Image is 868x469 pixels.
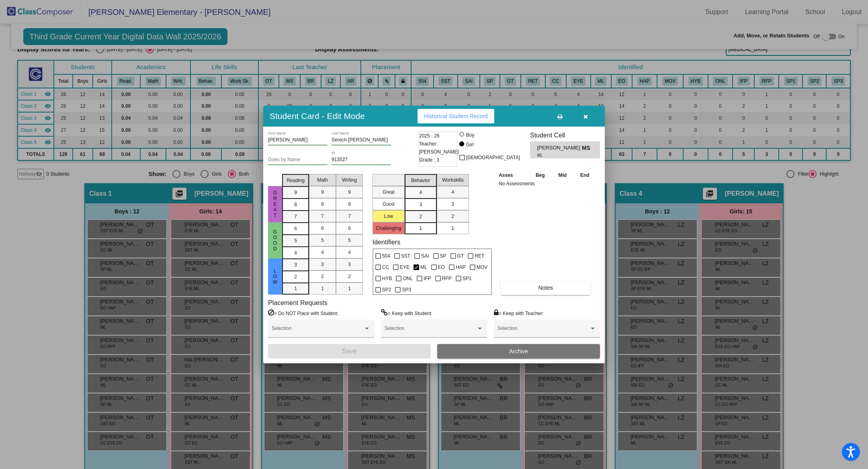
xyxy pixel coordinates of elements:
span: 5 [348,237,351,244]
td: No Assessments [497,180,596,188]
span: ML [537,152,576,158]
span: 8 [321,201,324,208]
span: SST [401,251,410,261]
span: 8 [294,201,297,208]
div: Boy [466,131,475,139]
label: Placement Requests [268,299,328,307]
span: 2 [294,273,297,281]
span: [DEMOGRAPHIC_DATA] [466,153,520,162]
span: 3 [419,201,422,208]
span: HYB [382,274,392,283]
span: 2 [348,273,351,280]
span: 6 [348,225,351,232]
span: IFP [424,274,431,283]
span: MOV [477,262,487,272]
label: = Keep with Student: [381,309,432,317]
h3: Student Card - Edit Mode [270,111,365,121]
span: MS [582,144,593,152]
span: 1 [451,225,454,232]
span: 8 [348,201,351,208]
button: Notes [501,281,590,295]
span: SP1 [463,274,472,283]
span: Behavior [411,177,430,184]
button: Archive [437,344,600,358]
span: 1 [294,285,297,292]
span: Archive [509,348,528,354]
th: Beg [529,171,552,180]
span: EO [438,262,445,272]
th: Asses [497,171,529,180]
span: 3 [294,261,297,268]
button: Save [268,344,431,358]
span: 2025 - 26 [419,132,440,140]
span: 6 [294,225,297,232]
span: SP2 [382,285,391,295]
span: SAI [421,251,429,261]
span: 7 [348,213,351,220]
span: Historical Student Record [424,113,488,119]
span: 9 [321,188,324,196]
label: Identifiers [373,238,400,246]
span: ML [420,262,427,272]
span: 1 [348,285,351,292]
span: Save [342,348,356,354]
label: = Do NOT Place with Student: [268,309,338,317]
label: = Keep with Teacher: [494,309,544,317]
span: 504 [382,251,390,261]
span: RET [475,251,484,261]
span: GT [457,251,464,261]
input: Enter ID [332,157,391,163]
span: 4 [294,249,297,256]
span: Teacher: [PERSON_NAME] [419,140,459,156]
span: 9 [348,188,351,196]
span: Good [272,229,279,252]
span: ONL [403,274,413,283]
span: 2 [321,273,324,280]
span: 3 [321,261,324,268]
span: Low [272,268,279,285]
button: Historical Student Record [418,109,494,123]
span: RFP [442,274,452,283]
input: goes by name [268,157,328,163]
span: 4 [321,249,324,256]
span: 1 [419,225,422,232]
span: 3 [348,261,351,268]
span: 5 [294,237,297,244]
span: [PERSON_NAME] [537,144,581,152]
span: Reading [287,177,305,184]
span: 4 [348,249,351,256]
span: Great [272,190,279,218]
span: 9 [294,189,297,196]
span: 1 [321,285,324,292]
span: 2 [419,213,422,220]
span: Workskills [442,176,464,184]
span: 4 [451,188,454,196]
span: 7 [294,213,297,220]
span: 2 [451,213,454,220]
span: CC [382,262,389,272]
span: Math [317,176,328,184]
th: Mid [552,171,573,180]
h3: Student Cell [530,131,600,139]
span: 7 [321,213,324,220]
span: Grade : 3 [419,156,439,164]
div: Girl [466,141,474,148]
span: Notes [538,285,553,291]
span: 3 [451,201,454,208]
span: SP [440,251,446,261]
span: 6 [321,225,324,232]
span: 5 [321,237,324,244]
span: HAP [456,262,466,272]
span: EYE [400,262,409,272]
span: Writing [342,176,357,184]
span: SP3 [402,285,411,295]
span: 4 [419,189,422,196]
th: End [573,171,596,180]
